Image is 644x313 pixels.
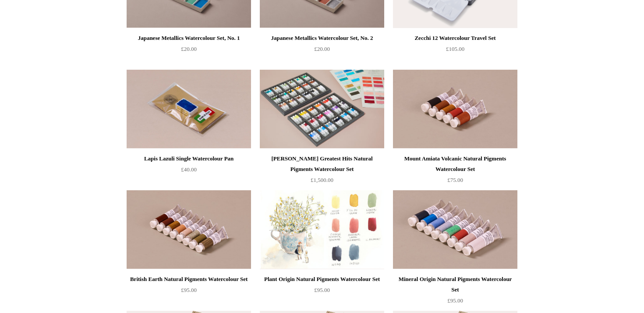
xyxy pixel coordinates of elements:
[262,33,382,43] div: Japanese Metallics Watercolour Set, No. 2
[393,190,517,269] img: Mineral Origin Natural Pigments Watercolour Set
[127,190,251,269] img: British Earth Natural Pigments Watercolour Set
[181,287,197,293] span: £95.00
[393,153,517,189] a: Mount Amiata Volcanic Natural Pigments Watercolour Set £75.00
[393,274,517,310] a: Mineral Origin Natural Pigments Watercolour Set £95.00
[260,190,384,269] a: Plant Origin Natural Pigments Watercolour Set Plant Origin Natural Pigments Watercolour Set
[447,177,463,183] span: £75.00
[446,46,464,52] span: £105.00
[395,274,515,295] div: Mineral Origin Natural Pigments Watercolour Set
[127,190,251,269] a: British Earth Natural Pigments Watercolour Set British Earth Natural Pigments Watercolour Set
[395,153,515,174] div: Mount Amiata Volcanic Natural Pigments Watercolour Set
[127,33,251,69] a: Japanese Metallics Watercolour Set, No. 1 £20.00
[129,33,249,43] div: Japanese Metallics Watercolour Set, No. 1
[127,153,251,189] a: Lapis Lazuli Single Watercolour Pan £40.00
[260,274,384,310] a: Plant Origin Natural Pigments Watercolour Set £95.00
[311,177,333,183] span: £1,500.00
[127,70,251,149] img: Lapis Lazuli Single Watercolour Pan
[393,70,517,149] a: Mount Amiata Volcanic Natural Pigments Watercolour Set Mount Amiata Volcanic Natural Pigments Wat...
[181,166,197,173] span: £40.00
[181,46,197,52] span: £20.00
[129,153,249,164] div: Lapis Lazuli Single Watercolour Pan
[260,33,384,69] a: Japanese Metallics Watercolour Set, No. 2 £20.00
[127,70,251,149] a: Lapis Lazuli Single Watercolour Pan Lapis Lazuli Single Watercolour Pan
[262,153,382,174] div: [PERSON_NAME] Greatest Hits Natural Pigments Watercolour Set
[260,70,384,149] a: Wallace Seymour Greatest Hits Natural Pigments Watercolour Set Wallace Seymour Greatest Hits Natu...
[447,297,463,304] span: £95.00
[393,190,517,269] a: Mineral Origin Natural Pigments Watercolour Set Mineral Origin Natural Pigments Watercolour Set
[395,33,515,43] div: Zecchi 12 Watercolour Travel Set
[129,274,249,285] div: British Earth Natural Pigments Watercolour Set
[314,287,330,293] span: £95.00
[314,46,330,52] span: £20.00
[260,70,384,149] img: Wallace Seymour Greatest Hits Natural Pigments Watercolour Set
[262,274,382,285] div: Plant Origin Natural Pigments Watercolour Set
[127,274,251,310] a: British Earth Natural Pigments Watercolour Set £95.00
[393,33,517,69] a: Zecchi 12 Watercolour Travel Set £105.00
[260,190,384,269] img: Plant Origin Natural Pigments Watercolour Set
[260,153,384,189] a: [PERSON_NAME] Greatest Hits Natural Pigments Watercolour Set £1,500.00
[393,70,517,149] img: Mount Amiata Volcanic Natural Pigments Watercolour Set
